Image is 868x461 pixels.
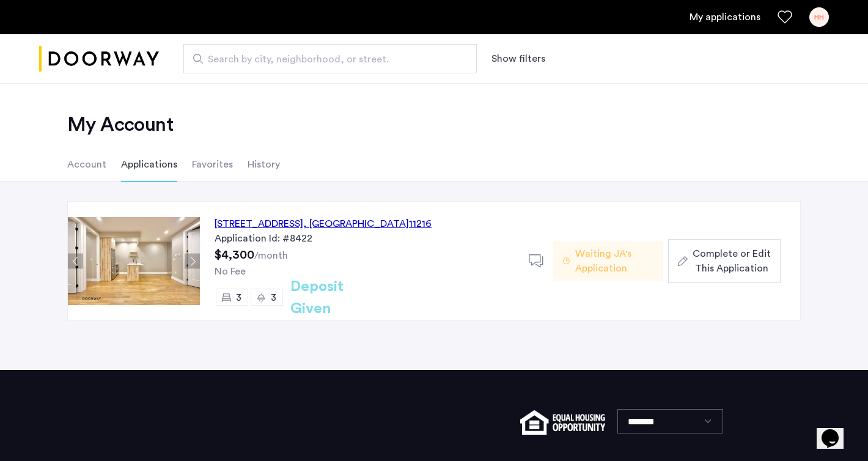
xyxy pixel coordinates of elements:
[290,276,388,320] h2: Deposit Given
[215,231,514,246] div: Application Id: #8422
[39,36,159,82] img: logo
[68,217,200,305] img: Apartment photo
[690,10,760,24] a: My application
[809,7,829,27] div: HH
[693,246,771,276] span: Complete or Edit This Application
[192,147,233,182] li: Favorites
[575,246,653,276] span: Waiting JA's Application
[778,10,792,24] a: Favorites
[121,147,177,182] li: Applications
[215,249,254,261] span: $4,300
[668,239,781,283] button: button
[236,293,241,303] span: 3
[215,216,432,231] div: [STREET_ADDRESS] 11216
[617,409,723,433] select: Language select
[208,52,443,67] span: Search by city, neighborhood, or street.
[303,219,409,229] span: , [GEOGRAPHIC_DATA]
[67,147,106,182] li: Account
[68,254,83,269] button: Previous apartment
[520,410,605,435] img: equal-housing.png
[254,251,288,260] sub: /month
[185,254,200,269] button: Next apartment
[183,44,477,73] input: Apartment Search
[248,147,280,182] li: History
[491,51,545,66] button: Show or hide filters
[39,36,159,82] a: Cazamio logo
[271,293,276,303] span: 3
[67,112,801,137] h2: My Account
[817,412,856,449] iframe: chat widget
[215,267,246,276] span: No Fee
